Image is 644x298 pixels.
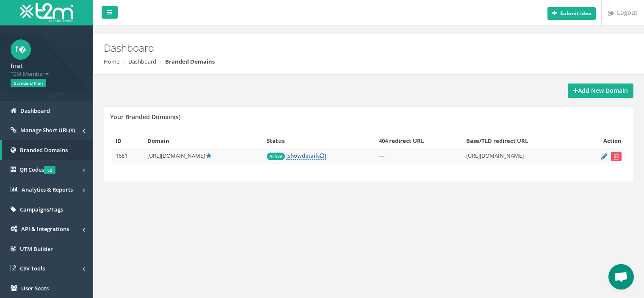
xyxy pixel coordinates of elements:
span: Manage Short URL(s) [20,126,75,134]
a: Dashboard [128,58,156,65]
th: 404 redirect URL [376,134,463,148]
td: 1681 [112,148,144,165]
td: [URL][DOMAIN_NAME] [463,148,579,165]
strong: fırat [11,62,22,70]
th: Status [263,134,375,148]
a: Add New Domain [568,84,633,98]
h5: Your Branded Domain(s) [110,114,180,120]
a: Default [206,152,211,159]
span: Analytics & Reports [22,186,73,193]
span: QR Codes [19,166,55,173]
a: [showdetails] [286,152,326,160]
span: [URL][DOMAIN_NAME] [147,152,205,159]
img: T2M [20,3,73,22]
td: — [376,148,463,165]
span: Active [267,153,285,160]
span: UTM Builder [20,245,53,253]
strong: Branded Domains [165,58,215,65]
span: f� [11,39,31,60]
span: CSV Tools [20,265,45,272]
span: Branded Domains [20,146,68,154]
span: User Seats [21,284,49,292]
span: show [288,152,302,159]
h2: Dashboard [104,42,543,53]
th: ID [112,134,144,148]
span: v2 [44,166,55,174]
button: Submit idea [547,7,596,20]
span: Standard Plan [11,79,46,87]
th: Domain [144,134,264,148]
b: Submit idea [560,10,591,17]
th: Base/TLD redirect URL [463,134,579,148]
th: Action [579,134,625,148]
a: Home [104,58,119,65]
span: API & Integrations [21,225,69,233]
span: Dashboard [20,107,50,114]
strong: Add New Domain [573,86,628,95]
a: fırat T2M Member [11,60,83,78]
span: Campaigns/Tags [20,206,63,213]
span: T2M Member [11,70,83,78]
div: Open chat [608,264,634,290]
